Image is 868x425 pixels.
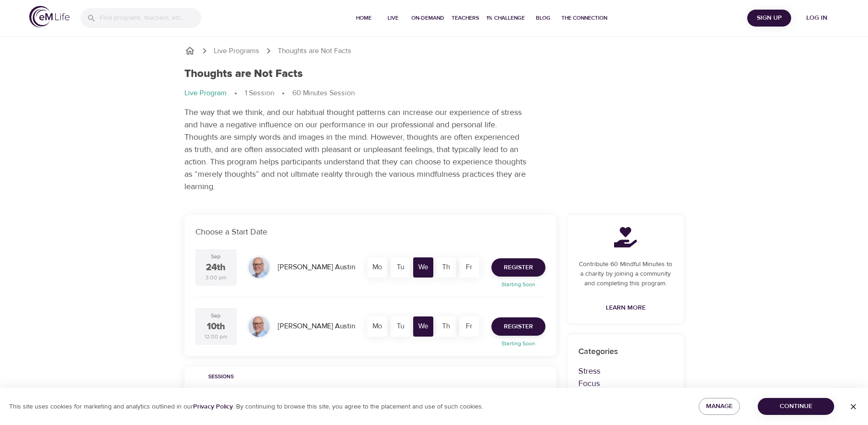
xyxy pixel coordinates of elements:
span: On-Demand [411,13,444,23]
div: Th [436,316,456,337]
p: The way that we think, and our habitual thought patterns can increase our experience of stress an... [184,106,528,193]
span: Sign Up [751,12,787,24]
div: 24th [206,261,226,274]
span: Teachers [452,13,479,23]
div: Mo [367,316,388,337]
button: Continue [758,398,834,415]
p: Starting Soon [486,339,551,348]
div: 3:00 pm [205,274,226,282]
span: Log in [798,12,835,24]
div: Tu [390,257,410,278]
img: logo [29,6,70,27]
div: Mo [367,257,388,278]
div: [PERSON_NAME] Austin [274,258,359,276]
span: Learn More [606,302,646,314]
a: Live Programs [214,46,259,56]
a: Learn More [602,300,649,316]
p: Contribute 60 Mindful Minutes to a charity by joining a community and completing this program. [578,260,673,289]
p: Categories [578,345,673,358]
span: Register [504,262,533,273]
p: Focus [578,377,673,390]
div: 12:00 pm [205,333,227,341]
button: Register [491,317,545,336]
p: Thoughts are Not Facts [278,46,351,56]
button: Register [491,258,545,277]
p: Live Program [184,88,226,98]
div: Sep [211,253,221,261]
span: Register [504,321,533,332]
span: Manage [706,401,733,412]
button: Manage [699,398,740,415]
span: Sessions [190,372,252,382]
span: Home [353,13,375,23]
div: Th [436,257,456,278]
p: Stress [578,365,673,377]
div: Fr [459,316,479,337]
p: 60 Minutes Session [292,88,355,98]
span: 1% Challenge [486,13,525,23]
div: We [413,257,433,278]
div: Tu [390,316,410,337]
nav: breadcrumb [184,88,684,99]
p: 1 Session [245,88,274,98]
div: Fr [459,257,479,278]
span: The Connection [561,13,607,23]
div: 10th [207,320,225,333]
span: Blog [532,13,554,23]
p: Starting Soon [486,280,551,289]
div: We [413,316,433,337]
span: Live [382,13,404,23]
div: Sep [211,312,221,320]
span: Continue [765,401,827,412]
button: Log in [795,10,839,27]
nav: breadcrumb [184,45,684,56]
input: Find programs, teachers, etc... [100,8,201,28]
div: [PERSON_NAME] Austin [274,317,359,335]
button: Sign Up [747,10,791,27]
h1: Thoughts are Not Facts [184,67,303,81]
p: Choose a Start Date [195,226,545,238]
a: Privacy Policy [193,403,233,411]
